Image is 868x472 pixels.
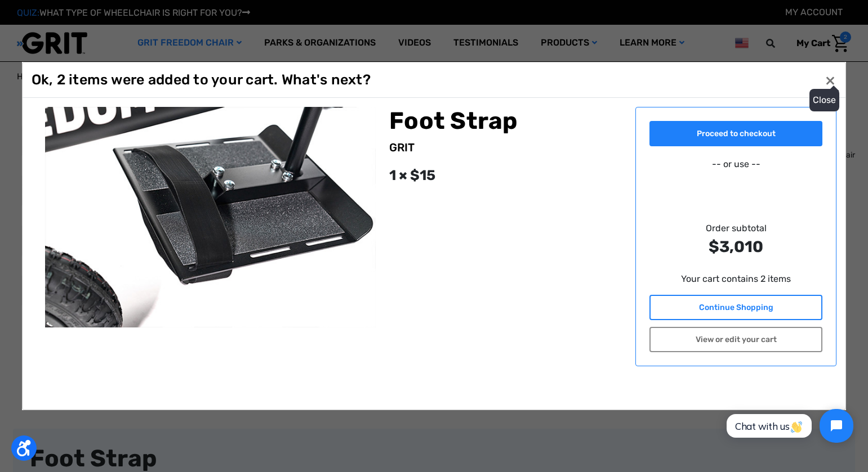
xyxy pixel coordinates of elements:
[389,107,622,135] h2: Foot Strap
[649,222,822,259] div: Order subtotal
[389,165,622,186] div: 1 × $15
[714,399,863,452] iframe: Tidio Chat
[825,69,835,91] span: ×
[649,235,822,259] strong: $3,010
[649,327,822,352] a: View or edit your cart
[649,121,822,146] a: Proceed to checkout
[32,71,371,88] h1: Ok, 2 items were added to your cart. What's next?
[649,158,822,171] p: -- or use --
[45,107,376,327] img: GRIT Foot Strap: velcro strap shown looped through slots on footplate of GRIT Freedom Chair to ke...
[649,272,822,286] p: Your cart contains 2 items
[389,139,622,156] div: GRIT
[649,295,822,320] a: Continue Shopping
